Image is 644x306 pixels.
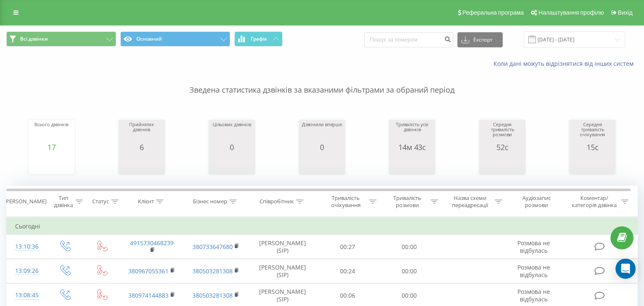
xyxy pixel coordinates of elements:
[302,122,342,143] div: Дзвонили вперше
[391,143,433,151] div: 14м 43с
[302,143,342,151] div: 0
[248,259,317,283] td: [PERSON_NAME] (SIP)
[15,239,38,255] div: 13:10:36
[92,198,109,205] div: Статус
[457,32,503,47] button: Експорт
[512,194,561,209] div: Аудіозапис розмови
[130,239,174,247] a: 4915730468239
[462,9,524,16] span: Реферальна програма
[517,263,550,279] span: Розмова не відбулась
[481,143,523,151] div: 52с
[317,235,379,259] td: 00:27
[364,32,453,47] input: Пошук за номером
[618,9,633,16] span: Вихід
[517,288,550,303] span: Розмова не відбулась
[121,143,163,151] div: 6
[317,259,379,283] td: 00:24
[128,291,169,299] a: 380974144883
[6,68,638,96] p: Зведена статистика дзвінків за вказаними фільтрами за обраний період
[571,143,613,151] div: 15с
[121,122,163,143] div: Прийнятих дзвінків
[570,194,619,209] div: Коментар/категорія дзвінка
[138,198,154,205] div: Клієнт
[391,122,433,143] div: Тривалість усіх дзвінків
[120,31,230,47] button: Основний
[538,9,604,16] span: Налаштування профілю
[4,198,47,205] div: [PERSON_NAME]
[379,259,440,283] td: 00:00
[20,36,48,42] span: Всі дзвінки
[448,194,493,209] div: Назва схеми переадресації
[128,267,169,275] a: 380967055361
[517,239,550,254] span: Розмова не відбулась
[386,194,428,209] div: Тривалість розмови
[213,143,251,151] div: 0
[192,267,233,275] a: 380503281308
[481,122,523,143] div: Середня тривалість розмови
[34,122,68,143] div: Всього дзвінків
[234,31,283,47] button: Графік
[493,60,638,67] a: Коли дані можуть відрізнятися вiд інших систем
[34,143,68,151] div: 17
[53,194,73,209] div: Тип дзвінка
[15,263,38,279] div: 13:09:26
[260,198,294,205] div: Співробітник
[192,243,233,251] a: 380733647680
[15,287,38,303] div: 13:08:45
[192,291,233,299] a: 380503281308
[7,218,638,235] td: Сьогодні
[6,31,116,47] button: Всі дзвінки
[193,198,227,205] div: Бізнес номер
[213,122,251,143] div: Цільових дзвінків
[248,235,317,259] td: [PERSON_NAME] (SIP)
[325,194,367,209] div: Тривалість очікування
[379,235,440,259] td: 00:00
[615,259,636,279] div: Open Intercom Messenger
[251,36,267,42] span: Графік
[571,122,613,143] div: Середня тривалість очікування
